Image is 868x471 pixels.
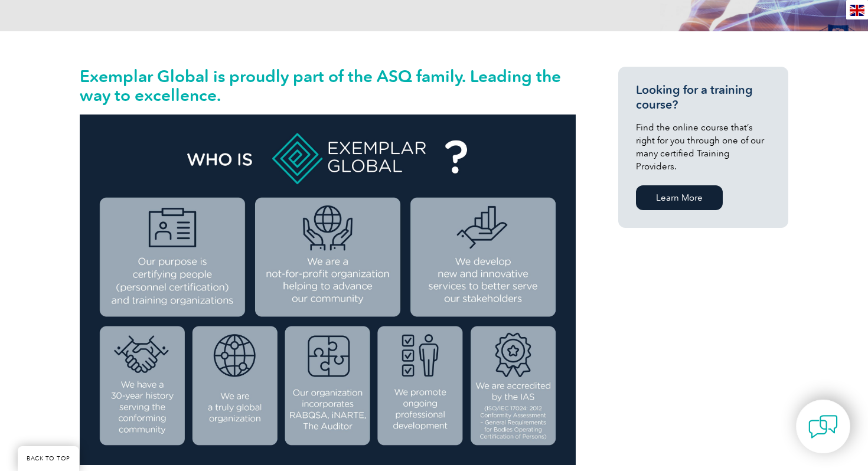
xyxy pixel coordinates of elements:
h2: Exemplar Global is proudly part of the ASQ family. Leading the way to excellence. [80,67,576,104]
a: Learn More [636,185,723,210]
a: BACK TO TOP [18,446,79,471]
p: Find the online course that’s right for you through one of our many certified Training Providers. [636,121,771,173]
img: contact-chat.png [808,412,838,441]
img: en [850,5,864,16]
h3: Looking for a training course? [636,83,771,112]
